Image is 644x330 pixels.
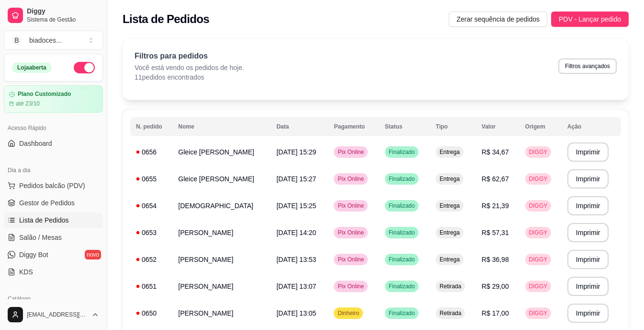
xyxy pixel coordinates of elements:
span: [DATE] 15:27 [276,175,316,183]
div: Loja aberta [12,62,52,73]
a: Gestor de Pedidos [4,195,103,211]
th: N. pedido [130,117,172,136]
td: [PERSON_NAME] [172,246,271,273]
div: 0651 [136,282,167,291]
div: 0650 [136,308,167,318]
td: Gleice [PERSON_NAME] [172,165,271,192]
span: [DATE] 13:05 [276,309,316,317]
span: DIGGY [527,202,550,210]
td: [PERSON_NAME] [172,219,271,246]
span: DIGGY [527,148,550,156]
p: Filtros para pedidos [135,50,244,62]
span: R$ 62,67 [482,175,509,183]
span: Entrega [438,256,462,263]
span: Pix Online [336,202,366,210]
a: DiggySistema de Gestão [4,4,103,27]
div: 0655 [136,174,167,184]
span: Finalizado [387,202,417,210]
a: Diggy Botnovo [4,247,103,262]
button: Imprimir [567,196,609,215]
a: KDS [4,264,103,280]
span: Pix Online [336,175,366,183]
span: Entrega [438,229,462,236]
span: Retirada [438,309,463,317]
span: Pix Online [336,283,366,290]
div: 0654 [136,201,167,211]
div: Acesso Rápido [4,120,103,136]
button: Filtros avançados [558,59,617,74]
th: Nome [172,117,271,136]
td: Gleice [PERSON_NAME] [172,139,271,165]
span: Gestor de Pedidos [19,198,75,208]
span: Finalizado [387,229,417,236]
span: DIGGY [527,229,550,236]
button: Zerar sequência de pedidos [449,12,547,27]
a: Salão / Mesas [4,230,103,245]
div: biadoces ... [29,35,62,45]
article: Plano Customizado [18,91,71,98]
span: Pix Online [336,256,366,263]
span: DIGGY [527,175,550,183]
span: Dinheiro [336,309,361,317]
a: Dashboard [4,136,103,151]
th: Valor [476,117,520,136]
span: Diggy Bot [19,250,48,259]
div: Catálogo [4,291,103,306]
span: R$ 17,00 [482,309,509,317]
span: Salão / Mesas [19,233,62,242]
th: Status [379,117,430,136]
span: Retirada [438,283,463,290]
a: Lista de Pedidos [4,212,103,228]
button: Imprimir [567,142,609,162]
th: Pagamento [328,117,379,136]
td: [PERSON_NAME] [172,273,271,300]
button: Imprimir [567,304,609,323]
span: R$ 34,67 [482,148,509,156]
span: Finalizado [387,175,417,183]
span: [DATE] 15:29 [276,148,316,156]
span: R$ 57,31 [482,229,509,236]
span: R$ 29,00 [482,283,509,290]
button: Imprimir [567,223,609,242]
div: 0653 [136,228,167,237]
td: [DEMOGRAPHIC_DATA] [172,192,271,219]
th: Tipo [430,117,476,136]
span: [DATE] 13:07 [276,283,316,290]
span: Pix Online [336,148,366,156]
span: B [12,35,22,45]
span: R$ 21,39 [482,202,509,210]
button: PDV - Lançar pedido [551,12,629,27]
button: Imprimir [567,169,609,189]
a: Plano Customizadoaté 23/10 [4,85,103,113]
span: Entrega [438,148,462,156]
span: Pix Online [336,229,366,236]
article: até 23/10 [16,100,40,107]
h2: Lista de Pedidos [123,12,209,27]
span: Finalizado [387,283,417,290]
span: [DATE] 15:25 [276,202,316,210]
span: Finalizado [387,256,417,263]
button: Alterar Status [74,62,95,73]
span: KDS [19,267,33,277]
td: [PERSON_NAME] [172,300,271,327]
button: Imprimir [567,277,609,296]
span: [EMAIL_ADDRESS][DOMAIN_NAME] [27,311,88,318]
span: Lista de Pedidos [19,215,69,225]
span: Sistema de Gestão [27,16,99,24]
button: [EMAIL_ADDRESS][DOMAIN_NAME] [4,303,103,326]
span: R$ 36,98 [482,256,509,263]
span: Pedidos balcão (PDV) [19,181,85,190]
span: PDV - Lançar pedido [559,14,621,24]
span: DIGGY [527,256,550,263]
button: Pedidos balcão (PDV) [4,178,103,193]
button: Imprimir [567,250,609,269]
span: Finalizado [387,309,417,317]
th: Origem [520,117,562,136]
div: 0652 [136,255,167,264]
span: Diggy [27,7,99,16]
span: Entrega [438,202,462,210]
div: 0656 [136,147,167,157]
span: Dashboard [19,139,52,148]
span: Zerar sequência de pedidos [456,14,540,24]
span: Entrega [438,175,462,183]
